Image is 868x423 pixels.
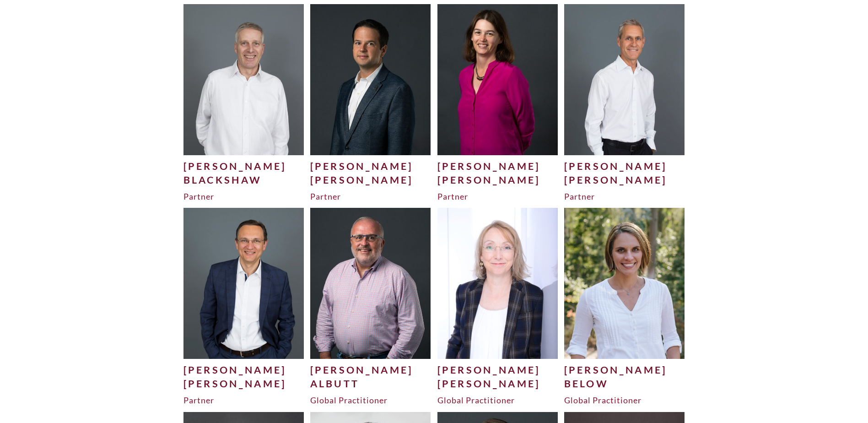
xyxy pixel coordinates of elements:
[564,208,685,406] a: [PERSON_NAME]BelowGlobal Practitioner
[564,363,685,377] div: [PERSON_NAME]
[183,208,304,406] a: [PERSON_NAME][PERSON_NAME]Partner
[437,377,558,390] div: [PERSON_NAME]
[183,159,304,173] div: [PERSON_NAME]
[310,4,431,155] img: Philipp-Ebert_edited-1-500x625.jpg
[310,363,431,377] div: [PERSON_NAME]
[183,4,304,202] a: [PERSON_NAME]BlackshawPartner
[564,395,685,406] div: Global Practitioner
[437,208,558,358] img: Camilla-Beglan-1-500x625.jpg
[310,173,431,187] div: [PERSON_NAME]
[437,395,558,406] div: Global Practitioner
[437,159,558,173] div: [PERSON_NAME]
[564,208,685,358] img: Chantal-1-500x625.png
[437,191,558,202] div: Partner
[564,191,685,202] div: Partner
[564,173,685,187] div: [PERSON_NAME]
[564,4,685,155] img: Craig-Mitchell-Website-500x625.jpg
[310,395,431,406] div: Global Practitioner
[310,159,431,173] div: [PERSON_NAME]
[564,159,685,173] div: [PERSON_NAME]
[437,173,558,187] div: [PERSON_NAME]
[437,4,558,155] img: Julie-H-500x625.jpg
[183,191,304,202] div: Partner
[310,208,431,406] a: [PERSON_NAME]AlbuttGlobal Practitioner
[564,4,685,202] a: [PERSON_NAME][PERSON_NAME]Partner
[183,395,304,406] div: Partner
[310,377,431,390] div: Albutt
[183,4,304,155] img: Dave-Blackshaw-for-website2-500x625.jpg
[183,377,304,390] div: [PERSON_NAME]
[183,363,304,377] div: [PERSON_NAME]
[310,208,431,358] img: Graham-A-500x625.jpg
[437,363,558,377] div: [PERSON_NAME]
[183,208,304,358] img: Philipp-Spannuth-Website-500x625.jpg
[183,173,304,187] div: Blackshaw
[437,4,558,202] a: [PERSON_NAME][PERSON_NAME]Partner
[310,191,431,202] div: Partner
[437,208,558,406] a: [PERSON_NAME][PERSON_NAME]Global Practitioner
[310,4,431,202] a: [PERSON_NAME][PERSON_NAME]Partner
[564,377,685,390] div: Below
